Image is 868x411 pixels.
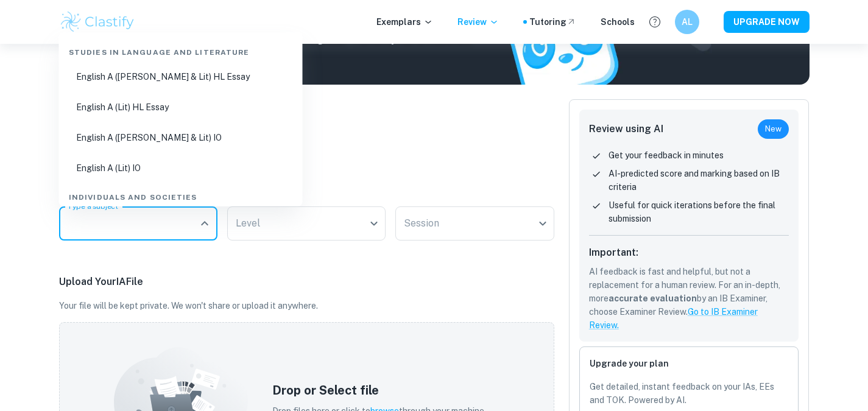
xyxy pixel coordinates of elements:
li: English A (Lit) HL Essay [64,93,298,121]
p: Review [457,15,499,29]
p: Upload Your IA File [59,275,554,289]
div: Individuals and Societies [64,182,298,208]
a: Schools [601,15,635,29]
p: Select Your IA Details [59,182,554,197]
h5: Drop or Select file [272,381,484,399]
p: Useful for quick iterations before the final submission [609,198,789,225]
b: accurate evaluation [609,293,697,303]
p: Exemplars [376,15,433,29]
p: AI-predicted score and marking based on IB criteria [609,167,789,194]
h6: Review using AI [589,122,663,136]
img: Clastify logo [59,10,136,34]
h6: Important: [589,245,789,260]
button: Close [196,215,213,232]
li: English A (Lit) IO [64,154,298,182]
li: English A ([PERSON_NAME] & Lit) IO [64,124,298,152]
li: English A ([PERSON_NAME] & Lit) HL Essay [64,63,298,91]
p: Get detailed, instant feedback on your IAs, EEs and TOK. Powered by AI. [590,380,789,407]
a: Tutoring [529,15,576,29]
button: AL [675,10,699,34]
h6: Upgrade your plan [590,357,789,370]
p: AI feedback is fast and helpful, but not a replacement for a human review. For an in-depth, more ... [589,265,789,332]
button: UPGRADE NOW [724,11,810,33]
p: Your file will be kept private. We won't share or upload it anywhere. [59,299,554,312]
button: Help and Feedback [644,12,665,32]
h6: AL [680,15,694,29]
span: New [758,123,789,135]
p: Get your feedback in minutes [609,149,724,162]
div: Studies in Language and Literature [64,37,298,63]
